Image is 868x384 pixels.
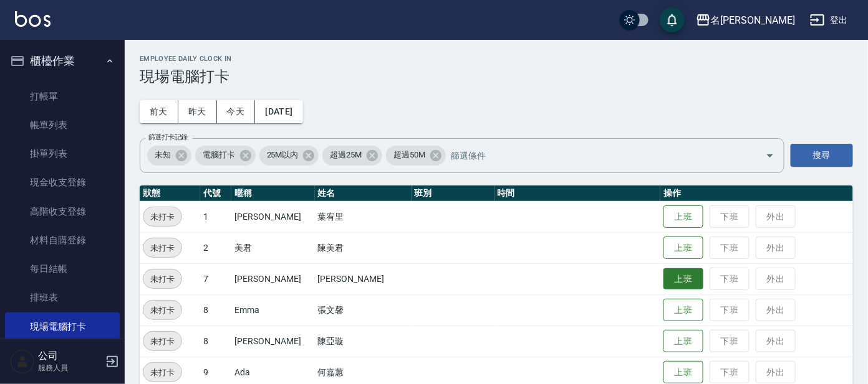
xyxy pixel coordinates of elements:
[791,144,853,167] button: 搜尋
[322,149,369,161] span: 超過25M
[5,255,120,283] a: 每日結帳
[200,325,231,357] td: 8
[494,185,660,202] th: 時間
[315,232,412,263] td: 陳美君
[231,232,314,263] td: 美君
[195,149,243,161] span: 電腦打卡
[5,45,120,77] button: 櫃檯作業
[315,263,412,294] td: [PERSON_NAME]
[663,268,703,290] button: 上班
[143,366,181,379] span: 未打卡
[200,185,231,202] th: 代號
[663,361,703,384] button: 上班
[663,205,703,228] button: 上班
[386,146,446,166] div: 超過50M
[10,349,35,374] img: Person
[178,100,217,123] button: 昨天
[315,294,412,325] td: 張文馨
[660,7,685,32] button: save
[315,325,412,357] td: 陳亞璇
[412,185,494,202] th: 班別
[691,7,800,33] button: 名[PERSON_NAME]
[322,146,382,166] div: 超過25M
[5,226,120,255] a: 材料自購登錄
[195,146,256,166] div: 電腦打卡
[711,12,795,28] div: 名[PERSON_NAME]
[38,350,102,362] h5: 公司
[217,100,256,123] button: 今天
[231,201,314,232] td: [PERSON_NAME]
[663,330,703,353] button: 上班
[5,283,120,312] a: 排班表
[259,146,319,166] div: 25M以內
[660,185,853,202] th: 操作
[147,146,191,166] div: 未知
[231,325,314,357] td: [PERSON_NAME]
[5,312,120,341] a: 現場電腦打卡
[15,11,51,27] img: Logo
[143,273,181,286] span: 未打卡
[259,149,306,161] span: 25M以內
[231,294,314,325] td: Emma
[255,100,302,123] button: [DATE]
[38,362,102,373] p: 服務人員
[143,241,181,255] span: 未打卡
[143,304,181,317] span: 未打卡
[663,299,703,322] button: 上班
[148,133,188,142] label: 篩選打卡記錄
[663,236,703,260] button: 上班
[140,68,853,85] h3: 現場電腦打卡
[147,149,178,161] span: 未知
[315,185,412,202] th: 姓名
[5,168,120,197] a: 現金收支登錄
[5,197,120,226] a: 高階收支登錄
[448,144,744,166] input: 篩選條件
[200,294,231,325] td: 8
[5,139,120,168] a: 掛單列表
[5,111,120,139] a: 帳單列表
[315,201,412,232] td: 葉宥里
[200,263,231,294] td: 7
[143,210,181,223] span: 未打卡
[140,185,200,202] th: 狀態
[200,201,231,232] td: 1
[143,335,181,348] span: 未打卡
[760,146,780,166] button: Open
[5,82,120,111] a: 打帳單
[231,185,314,202] th: 暱稱
[140,100,178,123] button: 前天
[200,232,231,263] td: 2
[386,149,433,161] span: 超過50M
[140,55,853,63] h2: Employee Daily Clock In
[231,263,314,294] td: [PERSON_NAME]
[805,9,853,32] button: 登出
